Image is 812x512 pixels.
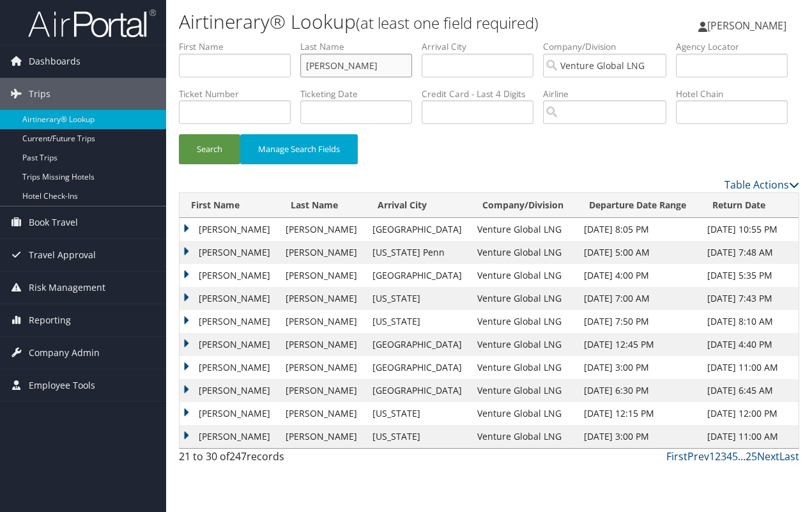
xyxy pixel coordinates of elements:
[300,88,422,100] label: Ticketing Date
[29,45,80,77] span: Dashboards
[701,264,799,287] td: [DATE] 5:35 PM
[180,425,279,448] td: [PERSON_NAME]
[543,40,676,53] label: Company/Division
[578,402,701,425] td: [DATE] 12:15 PM
[366,264,471,287] td: [GEOGRAPHIC_DATA]
[29,78,50,110] span: Trips
[279,356,365,379] td: [PERSON_NAME]
[366,333,471,356] td: [GEOGRAPHIC_DATA]
[366,287,471,310] td: [US_STATE]
[721,449,726,463] a: 3
[578,193,701,218] th: Departure Date Range: activate to sort column ascending
[180,264,279,287] td: [PERSON_NAME]
[279,310,365,333] td: [PERSON_NAME]
[578,356,701,379] td: [DATE] 3:00 PM
[715,449,721,463] a: 2
[180,310,279,333] td: [PERSON_NAME]
[279,218,365,241] td: [PERSON_NAME]
[366,218,471,241] td: [GEOGRAPHIC_DATA]
[279,333,365,356] td: [PERSON_NAME]
[701,287,799,310] td: [DATE] 7:43 PM
[366,356,471,379] td: [GEOGRAPHIC_DATA]
[701,310,799,333] td: [DATE] 8:10 AM
[578,425,701,448] td: [DATE] 3:00 PM
[471,310,578,333] td: Venture Global LNG
[279,193,365,218] th: Last Name: activate to sort column ascending
[757,449,779,463] a: Next
[29,337,100,369] span: Company Admin
[746,449,757,463] a: 25
[578,241,701,264] td: [DATE] 5:00 AM
[180,241,279,264] td: [PERSON_NAME]
[543,88,676,100] label: Airline
[240,134,358,164] button: Manage Search Fields
[180,333,279,356] td: [PERSON_NAME]
[279,287,365,310] td: [PERSON_NAME]
[471,425,578,448] td: Venture Global LNG
[471,264,578,287] td: Venture Global LNG
[422,40,543,53] label: Arrival City
[28,8,156,38] img: airportal-logo.png
[179,449,319,470] div: 21 to 30 of records
[676,40,797,53] label: Agency Locator
[471,193,578,218] th: Company/Division
[471,218,578,241] td: Venture Global LNG
[471,402,578,425] td: Venture Global LNG
[279,379,365,402] td: [PERSON_NAME]
[29,239,96,271] span: Travel Approval
[687,449,709,463] a: Prev
[471,241,578,264] td: Venture Global LNG
[179,40,300,53] label: First Name
[701,402,799,425] td: [DATE] 12:00 PM
[732,449,738,463] a: 5
[701,193,799,218] th: Return Date: activate to sort column ascending
[738,449,746,463] span: …
[707,19,786,33] span: [PERSON_NAME]
[724,178,799,192] a: Table Actions
[180,218,279,241] td: [PERSON_NAME]
[701,425,799,448] td: [DATE] 11:00 AM
[709,449,715,463] a: 1
[578,264,701,287] td: [DATE] 4:00 PM
[578,379,701,402] td: [DATE] 6:30 PM
[471,356,578,379] td: Venture Global LNG
[180,287,279,310] td: [PERSON_NAME]
[180,402,279,425] td: [PERSON_NAME]
[578,287,701,310] td: [DATE] 7:00 AM
[666,449,687,463] a: First
[279,264,365,287] td: [PERSON_NAME]
[356,12,539,33] small: (at least one field required)
[726,449,732,463] a: 4
[366,241,471,264] td: [US_STATE] Penn
[701,218,799,241] td: [DATE] 10:55 PM
[701,333,799,356] td: [DATE] 4:40 PM
[180,356,279,379] td: [PERSON_NAME]
[179,134,240,164] button: Search
[366,379,471,402] td: [GEOGRAPHIC_DATA]
[422,88,543,100] label: Credit Card - Last 4 Digits
[471,379,578,402] td: Venture Global LNG
[179,8,592,35] h1: Airtinerary® Lookup
[229,449,247,463] span: 247
[29,369,95,401] span: Employee Tools
[578,218,701,241] td: [DATE] 8:05 PM
[471,287,578,310] td: Venture Global LNG
[180,193,279,218] th: First Name: activate to sort column ascending
[366,310,471,333] td: [US_STATE]
[29,304,71,336] span: Reporting
[701,241,799,264] td: [DATE] 7:48 AM
[471,333,578,356] td: Venture Global LNG
[676,88,797,100] label: Hotel Chain
[578,333,701,356] td: [DATE] 12:45 PM
[701,379,799,402] td: [DATE] 6:45 AM
[179,88,300,100] label: Ticket Number
[279,425,365,448] td: [PERSON_NAME]
[701,356,799,379] td: [DATE] 11:00 AM
[300,40,422,53] label: Last Name
[366,425,471,448] td: [US_STATE]
[779,449,799,463] a: Last
[366,402,471,425] td: [US_STATE]
[578,310,701,333] td: [DATE] 7:50 PM
[698,6,799,45] a: [PERSON_NAME]
[279,402,365,425] td: [PERSON_NAME]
